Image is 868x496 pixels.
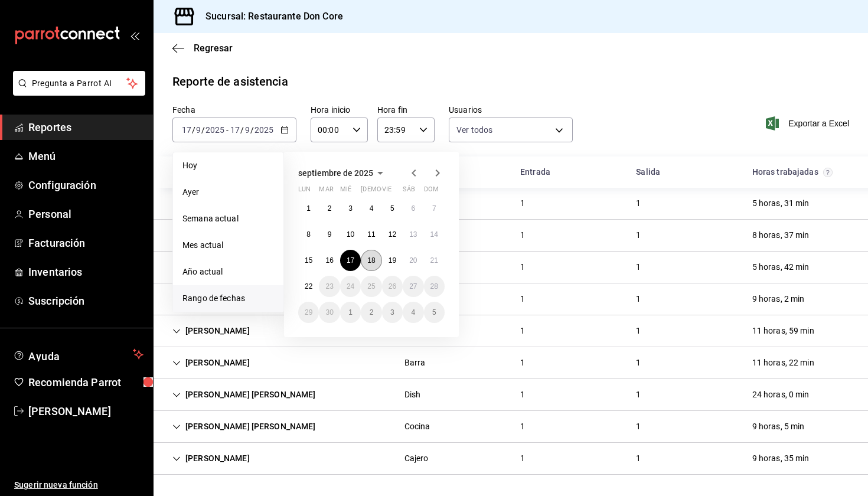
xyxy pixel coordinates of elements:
div: Cell [743,384,819,406]
div: Dish [404,389,421,401]
button: 16 de septiembre de 2025 [319,250,340,271]
input: ---- [205,125,225,135]
div: Cell [626,448,650,469]
button: 13 de septiembre de 2025 [403,224,423,245]
div: Cell [163,256,259,278]
button: 26 de septiembre de 2025 [382,276,403,297]
abbr: 17 de septiembre de 2025 [347,256,354,265]
input: -- [195,125,201,135]
div: Row [154,379,868,411]
button: 17 de septiembre de 2025 [340,250,361,271]
abbr: 9 de septiembre de 2025 [328,230,332,239]
button: Regresar [172,43,233,54]
div: Cell [511,384,534,406]
button: 28 de septiembre de 2025 [424,276,445,297]
button: 3 de octubre de 2025 [382,302,403,323]
abbr: 14 de septiembre de 2025 [430,230,438,239]
button: 10 de septiembre de 2025 [340,224,361,245]
abbr: 16 de septiembre de 2025 [325,256,333,265]
span: Personal [28,206,143,222]
div: Cell [626,224,650,246]
div: HeadCell [626,161,742,183]
span: Ayuda [28,347,128,361]
div: Cell [626,320,650,342]
button: 12 de septiembre de 2025 [382,224,403,245]
button: 20 de septiembre de 2025 [403,250,423,271]
button: 19 de septiembre de 2025 [382,250,403,271]
span: Ver todos [456,124,492,136]
span: Semana actual [182,213,274,225]
div: Cell [511,320,534,342]
span: Sugerir nueva función [14,479,143,491]
abbr: 2 de octubre de 2025 [370,308,374,316]
a: Pregunta a Parrot AI [8,86,145,98]
abbr: sábado [403,185,415,198]
abbr: 3 de octubre de 2025 [390,308,394,316]
abbr: 2 de septiembre de 2025 [328,204,332,213]
span: Ayer [182,186,274,198]
button: 14 de septiembre de 2025 [424,224,445,245]
div: Cell [395,352,435,374]
div: Container [154,156,868,475]
div: HeadCell [163,161,395,183]
div: Cell [626,192,650,214]
div: Cell [743,352,824,374]
div: Cell [163,288,325,310]
abbr: 27 de septiembre de 2025 [409,282,417,291]
div: Cell [743,320,824,342]
input: ---- [254,125,274,135]
span: Hoy [182,159,274,172]
abbr: 8 de septiembre de 2025 [306,230,311,239]
input: -- [230,125,240,135]
span: Regresar [194,43,233,54]
abbr: 4 de septiembre de 2025 [370,204,374,213]
abbr: 20 de septiembre de 2025 [409,256,417,265]
abbr: 19 de septiembre de 2025 [389,256,396,265]
abbr: 1 de septiembre de 2025 [306,204,311,213]
span: Exportar a Excel [768,116,849,130]
abbr: domingo [424,185,439,198]
div: Cell [163,224,259,246]
button: 7 de septiembre de 2025 [424,198,445,219]
button: 2 de septiembre de 2025 [319,198,340,219]
div: Cell [626,256,650,278]
div: Cell [511,224,534,246]
abbr: 6 de septiembre de 2025 [411,204,415,213]
abbr: 18 de septiembre de 2025 [367,256,375,265]
button: 21 de septiembre de 2025 [424,250,445,271]
div: Cell [163,192,285,214]
abbr: 24 de septiembre de 2025 [347,282,354,291]
abbr: 30 de septiembre de 2025 [325,308,333,316]
span: septiembre de 2025 [298,168,373,178]
button: 27 de septiembre de 2025 [403,276,423,297]
abbr: 12 de septiembre de 2025 [389,230,396,239]
div: Cajero [404,452,429,465]
div: Cell [163,384,325,406]
div: Row [154,411,868,443]
span: Año actual [182,266,274,278]
div: Row [154,347,868,379]
div: Cocina [404,420,430,433]
span: / [240,125,244,135]
abbr: martes [319,185,333,198]
div: Row [154,220,868,252]
div: Cell [743,288,814,310]
abbr: 25 de septiembre de 2025 [367,282,375,291]
div: Cell [395,416,440,438]
div: HeadCell [511,161,626,183]
span: / [250,125,254,135]
abbr: 13 de septiembre de 2025 [409,230,417,239]
abbr: jueves [361,185,430,198]
div: Row [154,188,868,220]
button: 11 de septiembre de 2025 [361,224,381,245]
div: Row [154,283,868,315]
h3: Sucursal: Restaurante Don Core [196,9,343,24]
div: Cell [743,192,819,214]
div: Cell [511,416,534,438]
button: 1 de septiembre de 2025 [298,198,319,219]
button: 5 de octubre de 2025 [424,302,445,323]
div: Row [154,252,868,283]
button: septiembre de 2025 [298,166,387,180]
div: Cell [163,320,259,342]
abbr: 5 de octubre de 2025 [432,308,436,316]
